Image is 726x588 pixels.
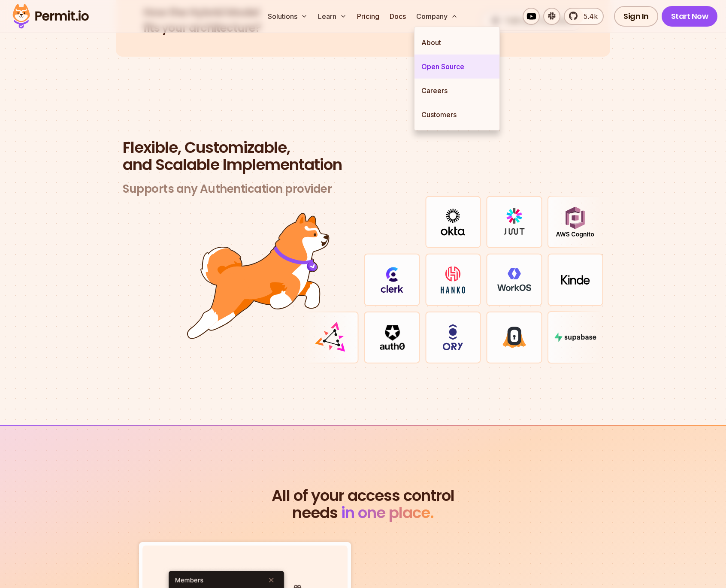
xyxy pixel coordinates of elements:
[123,182,603,196] h3: Supports any Authentication provider
[414,103,499,127] a: Customers
[123,139,603,156] span: Flexible, Customizable,
[315,8,350,25] button: Learn
[564,8,604,25] a: 5.4k
[414,30,499,55] a: About
[662,6,718,27] a: Start Now
[123,139,603,173] h2: and Scalable Implementation
[414,79,499,103] a: Careers
[614,6,658,27] a: Sign In
[578,11,598,21] span: 5.4k
[9,2,93,31] img: Permit logo
[264,8,311,25] button: Solutions
[414,55,499,79] a: Open Source
[386,8,409,25] a: Docs
[413,8,461,25] button: Company
[354,8,383,25] a: Pricing
[341,502,434,524] span: in one place.
[116,487,610,521] h2: needs
[116,487,610,504] span: All of your access control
